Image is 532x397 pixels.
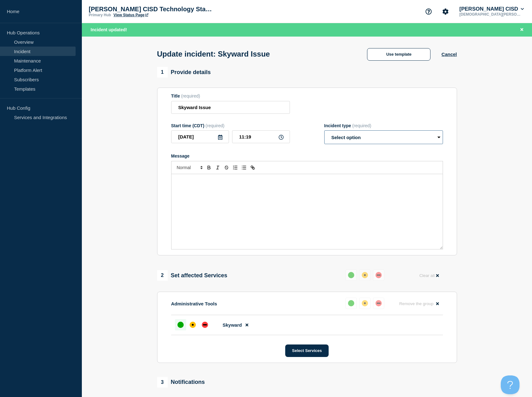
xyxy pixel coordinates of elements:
[171,153,443,158] div: Message
[439,5,452,18] button: Account settings
[395,298,443,310] button: Remove the group
[367,48,430,61] button: Use template
[346,298,357,309] button: up
[362,300,368,306] div: affected
[359,298,370,309] button: affected
[501,375,520,394] iframe: Help Scout Beacon - Open
[171,130,229,143] input: YYYY-MM-DD
[373,298,384,309] button: down
[174,164,205,171] span: Font size
[181,93,200,98] span: (required)
[285,344,329,357] button: Select Services
[177,322,184,328] div: up
[348,272,354,278] div: up
[399,301,434,306] span: Remove the group
[157,270,227,281] div: Set affected Services
[232,130,290,143] input: HH:MM
[458,6,525,12] button: [PERSON_NAME] CISD
[205,164,213,171] button: Toggle bold text
[190,322,196,328] div: affected
[157,67,211,78] div: Provide details
[415,269,443,282] button: Clear all
[324,130,443,144] select: Incident type
[157,377,205,388] div: Notifications
[157,377,168,388] span: 3
[202,322,208,328] div: down
[171,93,290,98] div: Title
[458,12,523,17] p: [DEMOGRAPHIC_DATA][PERSON_NAME]
[362,272,368,278] div: affected
[375,300,382,306] div: down
[359,269,370,281] button: affected
[213,164,222,171] button: Toggle italic text
[89,13,111,17] p: Primary Hub
[113,13,148,17] a: View Status Page
[171,101,290,114] input: Title
[441,52,457,57] button: Cancel
[375,272,382,278] div: down
[373,269,384,281] button: down
[248,164,257,171] button: Toggle link
[518,26,526,33] button: Close banner
[231,164,240,171] button: Toggle ordered list
[157,270,168,281] span: 2
[348,300,354,306] div: up
[171,123,290,128] div: Start time (CDT)
[91,27,127,32] span: Incident updated!
[171,301,217,306] p: Administrative Tools
[240,164,248,171] button: Toggle bulleted list
[172,174,443,249] div: Message
[324,123,443,128] div: Incident type
[422,5,435,18] button: Support
[352,123,371,128] span: (required)
[222,164,231,171] button: Toggle strikethrough text
[157,50,270,58] h1: Update incident: Skyward Issue
[223,322,242,328] span: Skyward
[346,269,357,281] button: up
[157,67,168,78] span: 1
[89,6,214,13] p: [PERSON_NAME] CISD Technology Status
[206,123,225,128] span: (required)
